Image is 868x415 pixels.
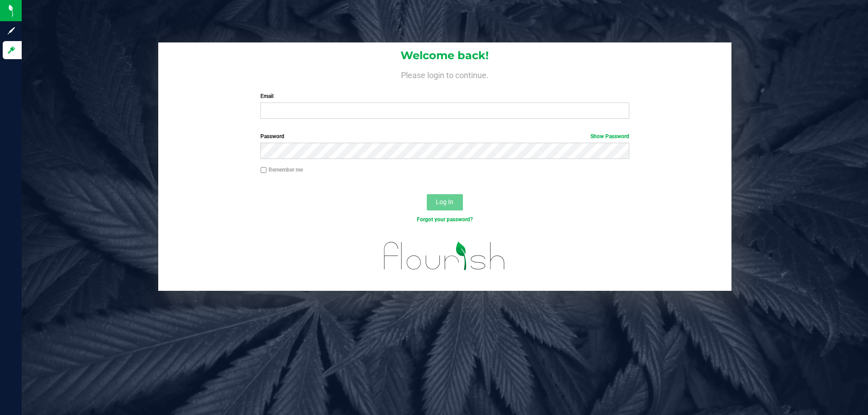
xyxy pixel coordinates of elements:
[158,50,731,61] h1: Welcome back!
[590,133,629,140] a: Show Password
[436,198,453,205] span: Log In
[158,69,731,79] h4: Please login to continue.
[7,46,16,55] inline-svg: Log in
[260,133,284,140] span: Password
[373,233,516,279] img: flourish_logo.svg
[7,26,16,35] inline-svg: Sign up
[260,92,629,100] label: Email
[427,194,463,210] button: Log In
[417,216,473,223] a: Forgot your password?
[260,166,303,174] label: Remember me
[260,167,267,173] input: Remember me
